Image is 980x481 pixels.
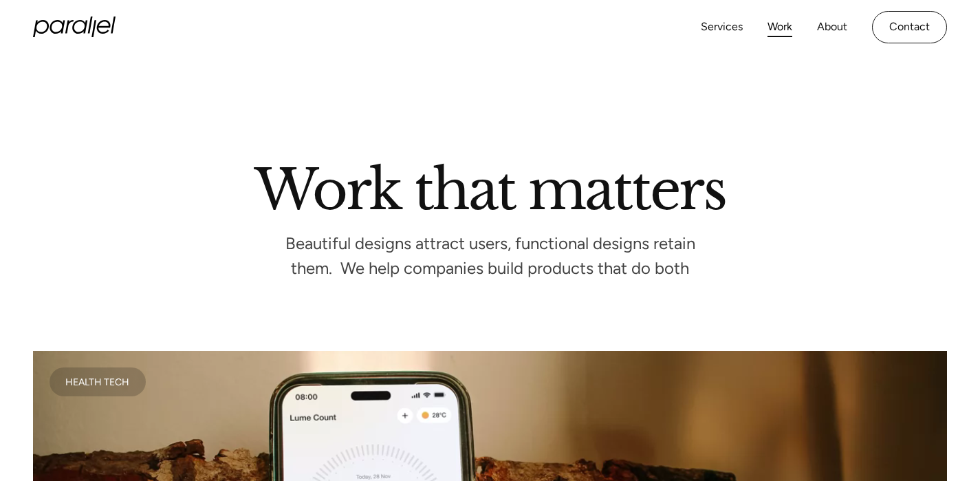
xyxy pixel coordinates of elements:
div: Health Tech [65,378,129,385]
a: home [33,17,116,37]
a: Services [701,17,743,37]
p: Beautiful designs attract users, functional designs retain them. We help companies build products... [284,237,697,274]
h2: Work that matters [98,164,882,211]
a: Work [767,17,792,37]
a: Contact [872,11,947,43]
a: About [817,17,847,37]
